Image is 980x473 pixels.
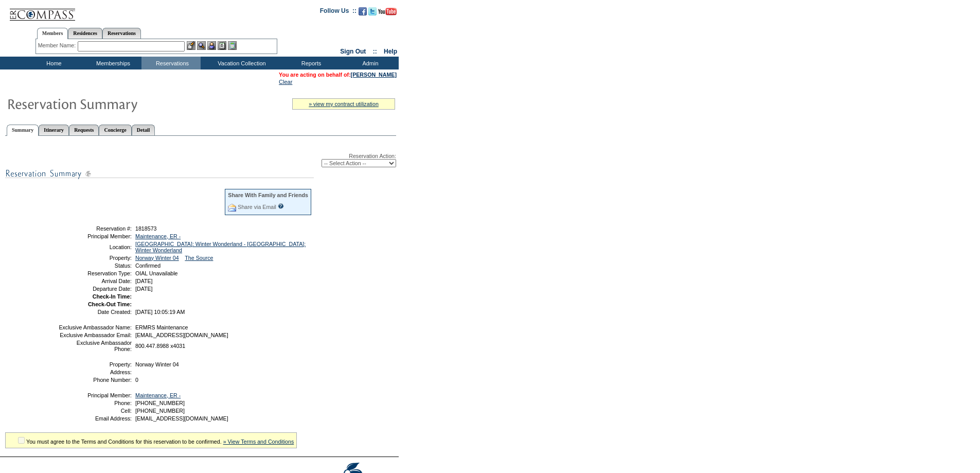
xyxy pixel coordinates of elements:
[23,57,82,69] td: Home
[132,125,155,135] a: Detail
[135,324,188,330] span: ERMRS Maintenance
[5,167,314,180] img: subTtlResSummary.gif
[39,125,69,135] a: Itinerary
[359,7,367,15] img: Become our fan on Facebook
[135,241,306,253] a: [GEOGRAPHIC_DATA]: Winter Wonderland - [GEOGRAPHIC_DATA]: Winter Wonderland
[359,10,367,16] a: Become our fan on Facebook
[58,286,132,292] td: Departure Date:
[58,392,132,398] td: Principal Member:
[135,278,153,284] span: [DATE]
[135,270,178,276] span: OIAL Unavailable
[135,225,157,232] span: 1818573
[102,28,141,39] a: Reservations
[135,408,185,414] span: [PHONE_NUMBER]
[141,57,201,69] td: Reservations
[187,41,195,50] img: b_edit.gif
[135,400,185,406] span: [PHONE_NUMBER]
[185,255,213,261] a: The Source
[378,10,397,16] a: Subscribe to our YouTube Channel
[135,361,179,367] span: Norway Winter 04
[58,400,132,406] td: Phone:
[68,28,102,39] a: Residences
[58,332,132,338] td: Exclusive Ambassador Email:
[58,377,132,383] td: Phone Number:
[135,377,138,383] span: 0
[378,8,397,15] img: Subscribe to our YouTube Channel
[309,101,379,107] a: » view my contract utilization
[58,278,132,284] td: Arrival Date:
[135,262,161,269] span: Confirmed
[135,233,181,239] a: Maintenance, ER -
[135,332,228,338] span: [EMAIL_ADDRESS][DOMAIN_NAME]
[37,28,68,39] a: Members
[58,324,132,330] td: Exclusive Ambassador Name:
[58,361,132,367] td: Property:
[279,72,397,78] span: You are acting on behalf of:
[368,7,377,15] img: Follow us on Twitter
[279,79,292,85] a: Clear
[58,340,132,352] td: Exclusive Ambassador Phone:
[69,125,99,135] a: Requests
[58,415,132,422] td: Email Address:
[135,286,153,292] span: [DATE]
[7,125,39,136] a: Summary
[135,392,181,398] a: Maintenance, ER -
[99,125,131,135] a: Concierge
[207,41,216,50] img: Impersonate
[135,343,185,349] span: 800.447.8988 x4031
[135,255,179,261] a: Norway Winter 04
[238,204,276,210] a: Share via Email
[340,57,399,69] td: Admin
[228,41,237,50] img: b_calculator.gif
[340,48,366,55] a: Sign Out
[278,203,284,209] input: What is this?
[58,270,132,276] td: Reservation Type:
[135,415,228,422] span: [EMAIL_ADDRESS][DOMAIN_NAME]
[351,72,397,78] a: [PERSON_NAME]
[58,408,132,414] td: Cell:
[88,301,132,307] strong: Check-Out Time:
[58,241,132,253] td: Location:
[58,369,132,375] td: Address:
[58,225,132,232] td: Reservation #:
[228,192,308,198] div: Share With Family and Friends
[58,262,132,269] td: Status:
[5,153,396,167] div: Reservation Action:
[58,255,132,261] td: Property:
[197,41,206,50] img: View
[58,309,132,315] td: Date Created:
[223,439,294,445] a: » View Terms and Conditions
[201,57,280,69] td: Vacation Collection
[373,48,377,55] span: ::
[26,439,222,445] span: You must agree to the Terms and Conditions for this reservation to be confirmed.
[218,41,226,50] img: Reservations
[58,233,132,239] td: Principal Member:
[368,10,377,16] a: Follow us on Twitter
[320,6,357,19] td: Follow Us ::
[135,309,185,315] span: [DATE] 10:05:19 AM
[38,41,78,50] div: Member Name:
[280,57,340,69] td: Reports
[384,48,397,55] a: Help
[93,293,132,300] strong: Check-In Time:
[7,93,212,114] img: Reservaton Summary
[82,57,141,69] td: Memberships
